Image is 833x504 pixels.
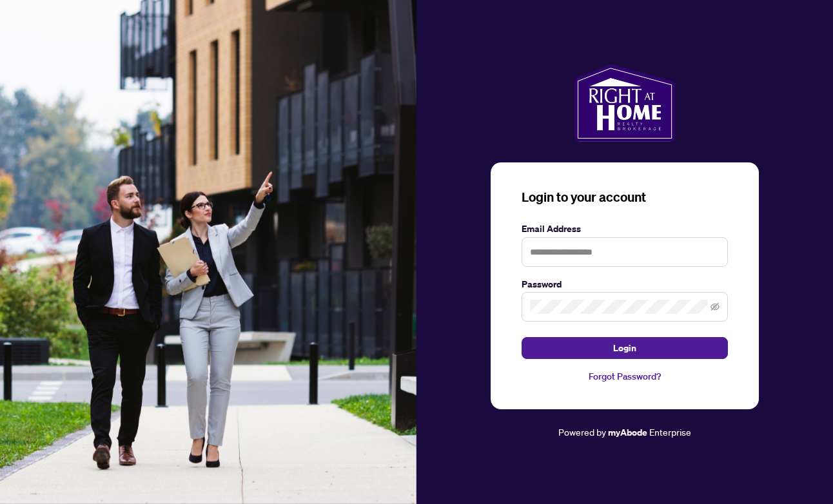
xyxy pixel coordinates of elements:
span: Login [613,338,636,358]
a: Forgot Password? [522,369,728,383]
span: Enterprise [649,426,691,438]
button: Login [522,337,728,359]
span: Powered by [558,426,606,438]
span: eye-invisible [710,302,720,311]
a: myAbode [608,425,647,440]
h3: Login to your account [522,188,728,206]
label: Password [522,277,728,291]
label: Email Address [522,222,728,236]
img: ma-logo [574,64,674,142]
